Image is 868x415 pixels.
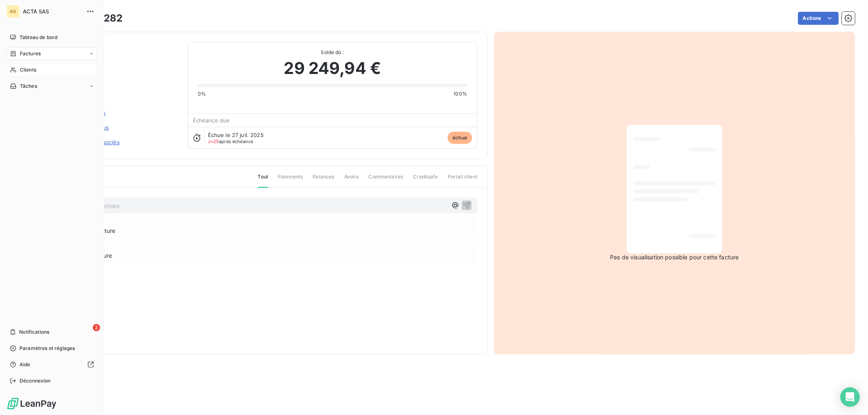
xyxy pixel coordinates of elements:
[20,345,75,352] span: Paramètres et réglages
[198,49,467,56] span: Solde dû :
[93,324,100,331] span: 2
[208,139,219,144] span: J+25
[64,52,178,58] span: CMBD
[20,50,41,57] span: Factures
[7,5,20,18] div: AS
[20,34,57,41] span: Tableau de bord
[20,361,31,368] span: Aide
[7,47,97,60] a: Factures
[19,328,49,336] span: Notifications
[840,387,860,407] div: Open Intercom Messenger
[20,66,36,74] span: Clients
[7,397,57,410] img: Logo LeanPay
[284,56,381,80] span: 29 249,94 €
[7,31,97,44] a: Tableau de bord
[453,90,467,98] span: 100%
[7,80,97,93] a: Tâches
[208,139,254,144] span: après échéance
[20,83,37,90] span: Tâches
[20,377,51,385] span: Déconnexion
[344,173,359,187] span: Avoirs
[413,173,438,187] span: Creditsafe
[610,253,739,261] span: Pas de visualisation possible pour cette facture
[23,8,81,15] span: ACTA SAS
[198,90,206,98] span: 0%
[7,342,97,355] a: Paramètres et réglages
[193,117,230,124] span: Échéance due
[369,173,404,187] span: Commentaires
[798,12,839,25] button: Actions
[7,63,97,76] a: Clients
[208,132,264,138] span: Échue le 27 juil. 2025
[448,132,472,144] span: échue
[448,173,477,187] span: Portail client
[313,173,334,187] span: Relances
[278,173,303,187] span: Paiements
[7,358,97,371] a: Aide
[258,173,269,188] span: Tout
